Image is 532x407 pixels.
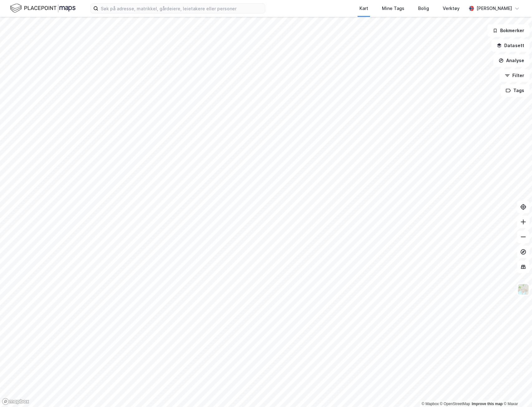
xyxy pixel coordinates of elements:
div: Bolig [418,5,429,12]
button: Datasett [491,39,530,52]
input: Søk på adresse, matrikkel, gårdeiere, leietakere eller personer [98,4,265,13]
button: Bokmerker [487,24,530,37]
a: OpenStreetMap [440,402,470,406]
div: [PERSON_NAME] [476,5,512,12]
button: Filter [500,69,530,82]
div: Kart [359,5,368,12]
a: Improve this map [472,402,503,406]
img: Z [517,283,529,295]
div: Verktøy [443,5,460,12]
img: logo.f888ab2527a4732fd821a326f86c7f29.svg [10,3,76,14]
button: Tags [500,84,530,97]
div: Mine Tags [382,5,404,12]
button: Analyse [493,54,530,67]
div: Kontrollprogram for chat [501,377,532,407]
iframe: Chat Widget [501,377,532,407]
a: Mapbox [422,402,439,406]
a: Mapbox homepage [2,398,29,405]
